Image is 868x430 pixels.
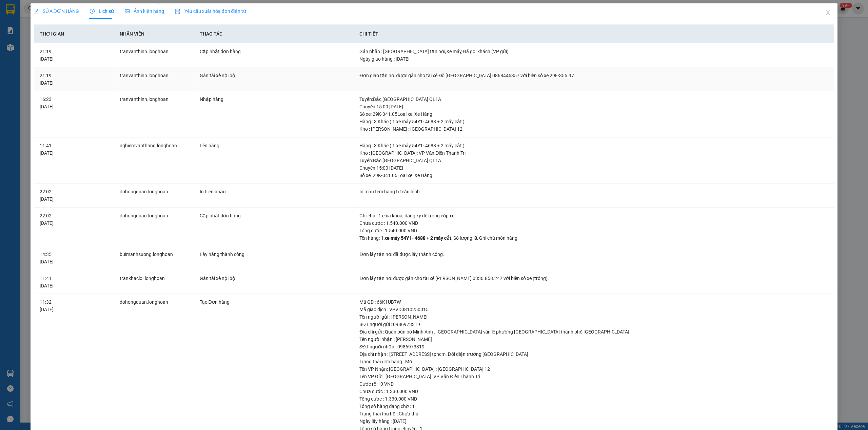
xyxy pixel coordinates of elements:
[194,25,354,43] th: Thao tác
[200,275,349,282] div: Gán tài xế nội bộ
[825,10,831,15] span: close
[40,298,108,313] div: 11:32 [DATE]
[354,25,834,43] th: Chi tiết
[34,9,39,14] span: edit
[40,275,108,289] div: 11:41 [DATE]
[359,358,828,365] div: Trạng thái đơn hàng : Mới
[359,343,828,350] div: SĐT người nhận : 0986973319
[359,212,828,219] div: Ghi chú : 1 chìa khóa, đăng ký để trong cốp xe
[359,188,828,195] div: In mẫu tem hàng tự cấu hình
[359,72,828,79] div: Đơn giao tận nơi được gán cho tài xế Đỗ [GEOGRAPHIC_DATA] 0868445357 với biển số xe 29E-355.97.
[114,43,194,67] td: tranvanthinh.longhoan
[90,9,95,14] span: clock-circle
[114,270,194,294] td: trankhacloi.longhoan
[90,8,114,14] span: Lịch sử
[359,227,828,234] div: Tổng cước : 1.540.000 VND
[40,48,108,63] div: 21:19 [DATE]
[34,8,79,14] span: SỬA ĐƠN HÀNG
[359,48,828,55] div: Gán nhãn : [GEOGRAPHIC_DATA] tận nơi,Xe máy,Đã gọi khách (VP gửi)
[359,275,828,282] div: Đơn lấy tận nơi được gán cho tài xế [PERSON_NAME] 0336.858.247 với biển số xe (trống).
[359,251,828,258] div: Đơn lấy tận nơi đã được lấy thành công.
[114,137,194,184] td: nghiemvanthang.longhoan
[359,157,828,179] div: Tuyến : Bắc [GEOGRAPHIC_DATA] QL1A Chuyến: 15:00 [DATE] Số xe: 29K-041.05 Loại xe: Xe Hàng
[359,55,828,63] div: Ngày giao hàng : [DATE]
[359,219,828,227] div: Chưa cước : 1.540.000 VND
[175,8,246,14] span: Yêu cầu xuất hóa đơn điện tử
[474,235,477,241] span: 3
[359,410,828,417] div: Trạng thái thu hộ : Chưa thu
[359,125,828,133] div: Kho : [PERSON_NAME] : [GEOGRAPHIC_DATA] 12
[114,91,194,137] td: tranvanthinh.longhoan
[114,246,194,270] td: buimanhsuong.longhoan
[40,72,108,87] div: 21:19 [DATE]
[359,380,828,388] div: Cước rồi : 0 VND
[359,395,828,403] div: Tổng cước : 1.330.000 VND
[359,234,828,242] div: Tên hàng: , Số lượng: , Ghi chú món hàng:
[359,298,828,306] div: Mã GD : 66K1UB7W
[114,25,194,43] th: Nhân viên
[40,251,108,265] div: 14:35 [DATE]
[359,321,828,328] div: SĐT người gửi : 0986973319
[359,336,828,343] div: Tên người nhận : [PERSON_NAME]
[381,235,451,241] span: 1 xe máy 54Y1- 4688 + 2 máy cắt
[114,184,194,208] td: dohongquan.longhoan
[200,212,349,219] div: Cập nhật đơn hàng
[359,118,828,125] div: Hàng : 3 Khác ( 1 xe máy 54Y1- 4688 + 2 máy cắt )
[359,417,828,425] div: Ngày lấy hàng : [DATE]
[175,9,180,14] img: icon
[40,188,108,203] div: 22:02 [DATE]
[200,72,349,79] div: Gán tài xế nội bộ
[359,313,828,321] div: Tên người gửi : [PERSON_NAME]
[34,25,114,43] th: Thời gian
[114,208,194,246] td: dohongquan.longhoan
[200,188,349,195] div: In biên nhận
[359,95,828,118] div: Tuyến : Bắc [GEOGRAPHIC_DATA] QL1A Chuyến: 15:00 [DATE] Số xe: 29K-041.05 Loại xe: Xe Hàng
[200,48,349,55] div: Cập nhật đơn hàng
[359,403,828,410] div: Tổng số hàng đang chờ : 1
[359,306,828,313] div: Mã giao dịch : VPVD0810250015
[40,142,108,157] div: 11:41 [DATE]
[359,142,828,149] div: Hàng : 3 Khác ( 1 xe máy 54Y1- 4688 + 2 máy cắt )
[114,67,194,91] td: tranvanthinh.longhoan
[359,149,828,157] div: Kho : [GEOGRAPHIC_DATA]: VP Văn Điển Thanh Trì
[359,350,828,358] div: Địa chỉ nhận : [STREET_ADDRESS] tphcm. Đối diện trường [GEOGRAPHIC_DATA]
[359,388,828,395] div: Chưa cước : 1.330.000 VND
[359,373,828,380] div: Tên VP Gửi : [GEOGRAPHIC_DATA]: VP Văn Điển Thanh Trì
[200,251,349,258] div: Lấy hàng thành công
[200,142,349,149] div: Lên hàng
[40,95,108,110] div: 16:23 [DATE]
[200,95,349,103] div: Nhập hàng
[200,298,349,306] div: Tạo Đơn hàng
[125,9,130,14] span: picture
[818,3,837,22] button: Close
[40,212,108,227] div: 22:02 [DATE]
[125,8,164,14] span: Ảnh kiện hàng
[359,365,828,373] div: Tên VP Nhận: [GEOGRAPHIC_DATA] : [GEOGRAPHIC_DATA] 12
[359,328,828,336] div: Địa chỉ gửi : Quán bún bò Mình Anh . [GEOGRAPHIC_DATA] văn lễ phường [GEOGRAPHIC_DATA] thành phố ...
